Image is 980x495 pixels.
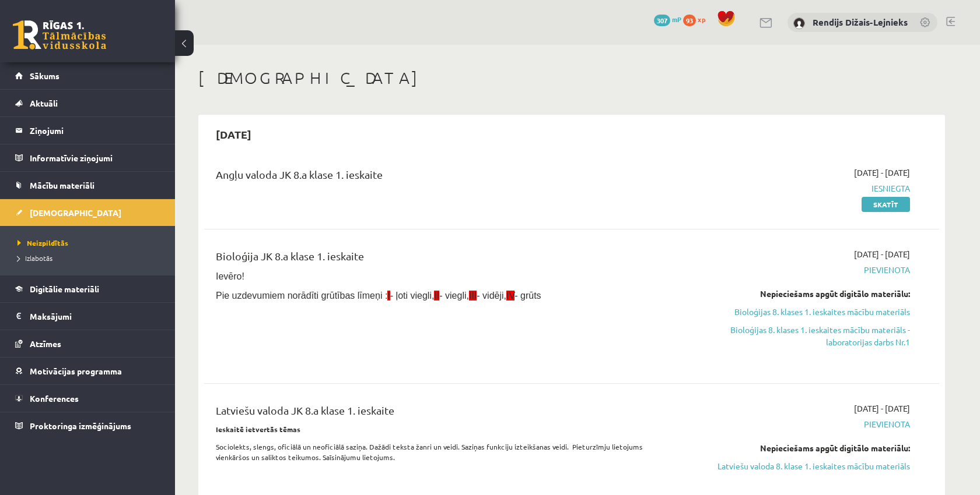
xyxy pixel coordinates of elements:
[216,425,300,434] strong: Ieskaitē ietvertās tēmas
[15,330,160,357] a: Atzīmes
[15,303,160,330] a: Maksājumi
[15,62,160,89] a: Sākums
[204,121,263,148] h2: [DATE]
[793,17,805,29] img: Rendijs Dižais-Lejnieks
[672,15,681,24] span: mP
[862,197,910,212] a: Skatīt
[30,117,160,144] legend: Ziņojumi
[15,358,160,384] a: Motivācijas programma
[30,207,121,218] span: [DEMOGRAPHIC_DATA]
[216,441,673,462] p: Sociolekts, slengs, oficiālā un neoficiālā saziņa. Dažādi teksta žanri un veidi. Saziņas funkciju...
[30,420,131,431] span: Proktoringa izmēģinājums
[198,68,945,88] h1: [DEMOGRAPHIC_DATA]
[690,306,910,318] a: Bioloģijas 8. klases 1. ieskaites mācību materiāls
[30,144,160,171] legend: Informatīvie ziņojumi
[30,366,122,376] span: Motivācijas programma
[506,291,514,300] span: IV
[30,338,61,349] span: Atzīmes
[17,253,52,263] span: Izlabotās
[30,284,99,294] span: Digitālie materiāli
[15,199,160,226] a: [DEMOGRAPHIC_DATA]
[15,412,160,439] a: Proktoringa izmēģinājums
[387,291,390,300] span: I
[15,385,160,412] a: Konferences
[469,291,477,300] span: III
[698,15,705,24] span: xp
[654,15,681,24] a: 307 mP
[30,70,60,81] span: Sākums
[30,180,94,190] span: Mācību materiāli
[854,248,910,260] span: [DATE] - [DATE]
[690,418,910,430] span: Pievienota
[30,303,160,330] legend: Maksājumi
[690,182,910,195] span: Iesniegta
[15,90,160,116] a: Aktuāli
[690,442,910,454] div: Nepieciešams apgūt digitālo materiālu:
[15,172,160,199] a: Mācību materiāli
[854,402,910,415] span: [DATE] - [DATE]
[854,167,910,179] span: [DATE] - [DATE]
[654,15,670,26] span: 307
[690,264,910,276] span: Pievienota
[683,15,696,26] span: 93
[30,393,79,404] span: Konferences
[683,15,711,24] a: 93 xp
[216,248,673,270] div: Bioloģija JK 8.a klase 1. ieskaite
[13,20,106,49] a: Rīgas 1. Tālmācības vidusskola
[434,291,439,300] span: II
[15,144,160,171] a: Informatīvie ziņojumi
[690,288,910,300] div: Nepieciešams apgūt digitālo materiālu:
[690,460,910,472] a: Latviešu valoda 8. klase 1. ieskaites mācību materiāls
[15,275,160,302] a: Digitālie materiāli
[216,271,244,281] span: Ievēro!
[30,98,58,108] span: Aktuāli
[216,291,541,300] span: Pie uzdevumiem norādīti grūtības līmeņi : - ļoti viegli, - viegli, - vidēji, - grūts
[216,402,673,424] div: Latviešu valoda JK 8.a klase 1. ieskaite
[690,324,910,348] a: Bioloģijas 8. klases 1. ieskaites mācību materiāls - laboratorijas darbs Nr.1
[216,167,673,188] div: Angļu valoda JK 8.a klase 1. ieskaite
[17,253,163,263] a: Izlabotās
[15,117,160,144] a: Ziņojumi
[813,16,908,28] a: Rendijs Dižais-Lejnieks
[17,238,68,248] span: Neizpildītās
[17,238,163,248] a: Neizpildītās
